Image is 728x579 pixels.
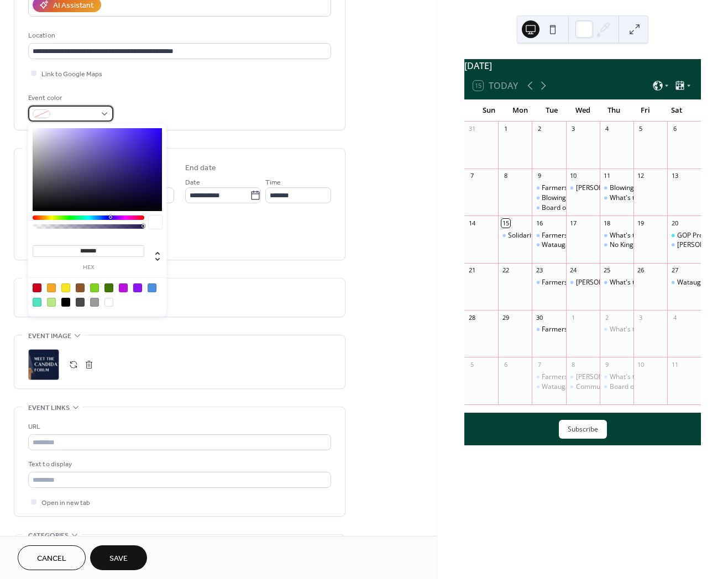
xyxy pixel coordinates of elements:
[532,278,565,287] div: Farmers Market Downtown Boone
[28,530,69,541] span: Categories
[90,283,99,292] div: #7ED321
[671,219,679,227] div: 20
[603,125,611,133] div: 4
[667,231,701,240] div: GOP Protest at AppState / Food Drive for Hospitality House
[569,172,578,180] div: 10
[566,183,600,193] div: Boone Town Council
[28,349,59,380] div: ;
[76,283,85,292] div: #8B572A
[600,231,633,240] div: What's the Plan? Indivisible Meeting (Virtual)
[61,298,70,307] div: #000000
[185,162,216,174] div: End date
[637,219,645,227] div: 19
[600,382,633,392] div: Board of Education Meeting
[671,125,679,133] div: 6
[600,183,633,193] div: Blowing Rock Chamber of Commerce- Ray Pickett
[532,203,565,213] div: Board of Education Meeting
[501,360,510,369] div: 6
[33,283,41,292] div: #D0021B
[542,325,694,334] div: Farmers Market Downtown [GEOGRAPHIC_DATA]
[501,313,510,322] div: 29
[610,382,695,392] div: Board of Education Meeting
[532,372,565,382] div: Farmers Market Downtown Boone
[61,283,70,292] div: #F8E71C
[532,183,565,193] div: Farmers Market Downtown Boone
[532,325,565,334] div: Farmers Market Downtown Boone
[535,313,543,322] div: 30
[536,99,567,122] div: Tue
[667,240,701,250] div: Lincoln-Reagan Dinner: Jim Jordan
[610,240,694,250] div: No Kings Event Kick-Off Call
[542,382,679,392] div: Watauga Board of Elections Regular Meeting
[542,278,694,287] div: Farmers Market Downtown [GEOGRAPHIC_DATA]
[637,125,645,133] div: 5
[37,553,66,565] span: Cancel
[185,177,200,188] span: Date
[637,360,645,369] div: 10
[542,183,694,193] div: Farmers Market Downtown [GEOGRAPHIC_DATA]
[630,99,661,122] div: Fri
[569,219,578,227] div: 17
[148,283,156,292] div: #4A90E2
[28,421,329,433] div: URL
[90,298,99,307] div: #9B9B9B
[542,231,694,240] div: Farmers Market Downtown [GEOGRAPHIC_DATA]
[576,278,701,287] div: [PERSON_NAME] Town Council Meetings
[661,99,692,122] div: Sat
[567,99,599,122] div: Wed
[47,298,56,307] div: #B8E986
[598,99,630,122] div: Thu
[566,278,600,287] div: Boone Town Council Meetings
[637,266,645,275] div: 26
[532,382,565,392] div: Watauga Board of Elections Regular Meeting
[576,372,671,382] div: [PERSON_NAME] Town Council
[501,266,510,275] div: 22
[569,125,578,133] div: 3
[498,231,532,240] div: Solidarity in Action
[28,402,70,414] span: Event links
[76,298,85,307] div: #4A4A4A
[542,372,694,382] div: Farmers Market Downtown [GEOGRAPHIC_DATA]
[508,231,565,240] div: Solidarity in Action
[667,278,701,287] div: Watauga Democrat Fall Rally
[501,172,510,180] div: 8
[559,420,607,439] button: Subscribe
[532,193,565,203] div: Blowing Rock Town Council Meeting
[505,99,536,122] div: Mon
[603,266,611,275] div: 25
[535,125,543,133] div: 2
[18,545,86,570] button: Cancel
[473,99,505,122] div: Sun
[468,313,476,322] div: 28
[133,283,142,292] div: #9013FE
[603,360,611,369] div: 9
[576,183,671,193] div: [PERSON_NAME] Town Council
[532,240,565,250] div: Watauga Board of Commissioners Meeting
[501,125,510,133] div: 1
[535,219,543,227] div: 16
[265,177,281,188] span: Time
[542,240,674,250] div: Watauga Board of Commissioners Meeting
[41,69,102,80] span: Link to Google Maps
[104,298,113,307] div: #FFFFFF
[33,265,144,271] label: hex
[569,266,578,275] div: 24
[501,219,510,227] div: 15
[28,459,329,470] div: Text to display
[33,298,41,307] div: #50E3C2
[637,172,645,180] div: 12
[104,283,113,292] div: #417505
[600,240,633,250] div: No Kings Event Kick-Off Call
[566,382,600,392] div: Community FEaST for equitable sustainable food system
[600,193,633,203] div: What's the Plan? Indivisible Meeting (Virtual)
[542,193,652,203] div: Blowing Rock Town Council Meeting
[600,372,633,382] div: What's the Plan? Indivisible Meeting (Virtual)
[603,219,611,227] div: 18
[119,283,128,292] div: #BD10E0
[468,266,476,275] div: 21
[468,125,476,133] div: 31
[603,313,611,322] div: 2
[600,325,633,334] div: What's the Plan? Indivisible Meeting (Virtual)
[535,360,543,369] div: 7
